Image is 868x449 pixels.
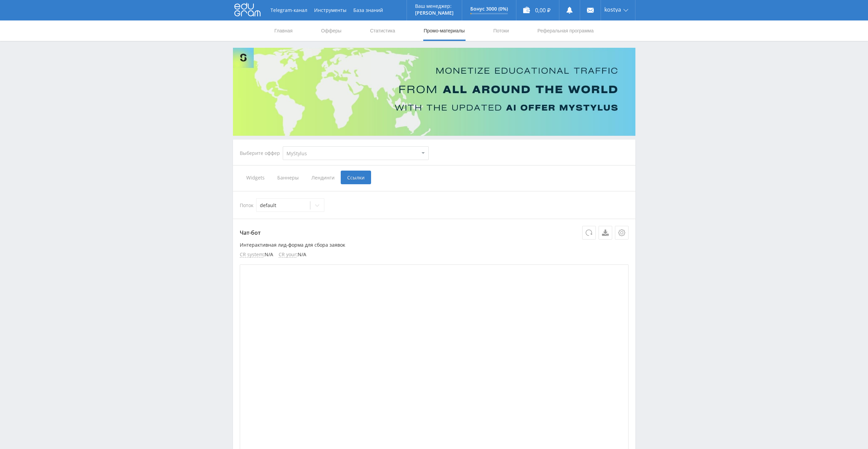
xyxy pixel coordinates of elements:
p: Бонус 3000 (0%) [470,6,508,12]
p: Интерактивная лид-форма для сбора заявок [240,242,629,248]
a: Статистика [369,20,396,41]
a: Скачать [599,226,612,240]
p: Чат-бот [240,226,629,240]
img: Banner [233,48,635,136]
div: Поток [240,198,629,212]
span: CR system [240,252,263,258]
a: Потоки [492,20,510,41]
a: Промо-материалы [423,20,465,41]
div: Выберите оффер [240,150,283,156]
li: : N/A [240,252,273,258]
span: Баннеры [271,171,305,184]
span: CR your [279,252,296,258]
span: kostya [604,7,621,12]
p: Ваш менеджер: [415,3,454,9]
span: Ссылки [341,171,371,184]
button: Настройки [615,226,629,240]
li: : N/A [279,252,306,258]
button: Обновить [582,226,596,240]
a: Офферы [321,20,342,41]
span: Лендинги [305,171,341,184]
a: Реферальная программа [537,20,594,41]
p: [PERSON_NAME] [415,10,454,16]
a: Главная [274,20,293,41]
span: Widgets [240,171,271,184]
